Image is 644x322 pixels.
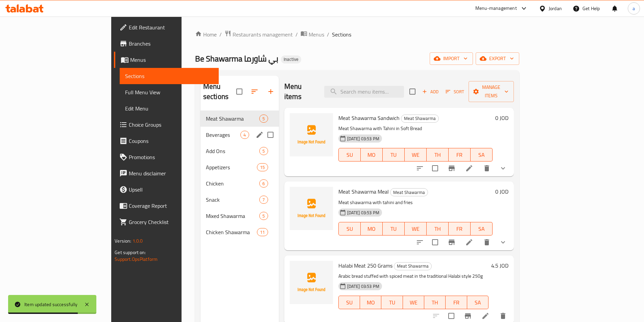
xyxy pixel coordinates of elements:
span: TU [385,224,402,234]
span: Select to update [428,235,442,249]
span: TH [429,150,446,160]
span: Beverages [206,131,241,139]
div: items [257,228,268,236]
div: items [257,163,268,171]
div: Meat Shawarma5 [200,110,279,127]
span: 4 [241,132,248,138]
button: MO [361,148,383,162]
button: delete [479,160,495,176]
a: Menus [301,30,324,39]
nav: Menu sections [200,108,279,243]
a: Coverage Report [114,198,219,214]
div: items [259,115,268,123]
span: Menus [309,30,324,39]
button: export [476,52,519,65]
button: TH [427,222,449,236]
a: Edit Restaurant [114,19,219,35]
span: SU [341,224,358,234]
button: WE [403,296,424,309]
span: SU [341,298,357,307]
span: Meat Shawarma [401,115,438,122]
span: WE [407,224,424,234]
span: MO [363,298,379,307]
span: Restaurants management [233,30,293,39]
span: Promotions [129,153,213,161]
span: Meat Shawarma Sandwich [338,113,400,123]
span: Coverage Report [129,202,213,210]
span: Meat Shawarma [394,262,431,270]
a: Edit Menu [120,100,219,117]
span: TH [427,298,443,307]
p: Meat Shawarma with Tahini in Soft Bread [338,124,493,133]
span: 5 [260,213,267,219]
span: Select all sections [232,84,246,99]
button: show more [495,234,511,250]
button: FR [449,148,471,162]
span: Sort items [441,86,469,97]
span: WE [407,150,424,160]
h6: 4.5 JOD [491,261,508,270]
div: Chicken Shawarma11 [200,224,279,240]
span: SA [470,298,486,307]
span: a [633,5,635,12]
a: Upsell [114,181,219,198]
div: Menu-management [475,4,517,13]
span: WE [406,298,422,307]
span: Sections [125,72,213,80]
a: Full Menu View [120,84,219,100]
input: search [324,86,404,98]
span: Menus [130,56,213,64]
span: Meat Shawarma [206,115,260,123]
svg: Show Choices [499,164,507,172]
span: Coupons [129,137,213,145]
span: export [481,54,514,63]
span: 5 [260,148,267,154]
span: Version: [115,237,131,245]
button: SU [338,296,360,309]
div: items [259,212,268,220]
div: Appetizers [206,163,257,171]
span: Add Ons [206,147,260,155]
a: Branches [114,35,219,52]
span: Snack [206,196,260,204]
button: TU [381,296,403,309]
span: [DATE] 03:53 PM [344,209,382,216]
span: Branches [129,40,213,48]
span: Edit Restaurant [129,23,213,31]
button: MO [361,222,383,236]
span: TU [385,150,402,160]
span: TH [429,224,446,234]
button: Add [420,86,441,97]
span: Inactive [281,56,301,62]
li: / [327,30,329,39]
span: FR [451,150,468,160]
span: 7 [260,197,267,203]
span: SA [473,150,490,160]
span: Get support on: [115,248,146,257]
button: SU [338,222,361,236]
span: [DATE] 03:53 PM [344,283,382,290]
button: FR [449,222,471,236]
span: Select to update [428,161,442,175]
span: Upsell [129,185,213,194]
span: SU [341,150,358,160]
button: WE [405,148,427,162]
button: Branch-specific-item [444,160,460,176]
nav: breadcrumb [195,30,519,39]
li: / [295,30,298,39]
span: FR [448,298,464,307]
div: Inactive [281,55,301,64]
a: Choice Groups [114,117,219,133]
button: show more [495,160,511,176]
img: Meat Shawarma Sandwich [290,113,333,156]
span: 15 [257,164,267,171]
button: SA [471,148,493,162]
div: Chicken [206,179,260,188]
a: Restaurants management [224,30,293,39]
span: Sections [332,30,351,39]
div: Chicken Shawarma [206,228,257,236]
button: Sort [444,86,466,97]
a: Edit menu item [465,164,473,172]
